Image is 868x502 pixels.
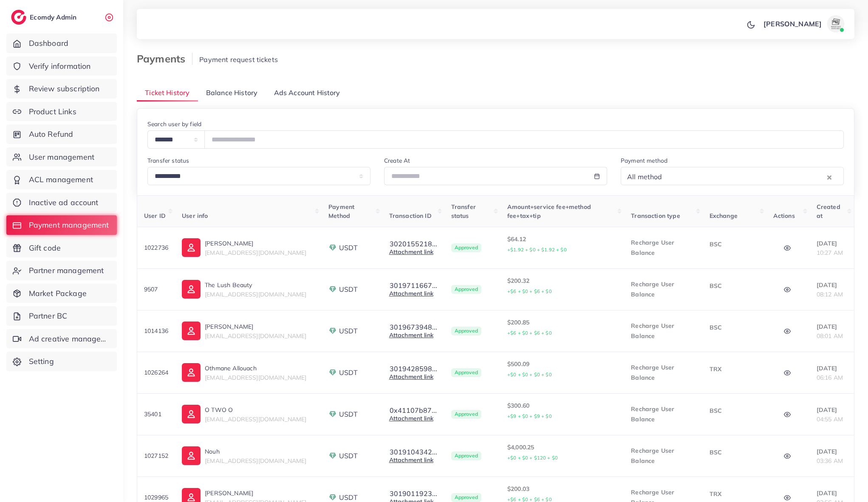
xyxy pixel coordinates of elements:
span: Transaction ID [389,212,432,220]
img: payment [328,243,337,252]
p: BSC [710,239,760,249]
span: Ticket History [145,88,189,98]
button: 3020155218... [389,240,438,248]
input: Search for option [665,170,825,183]
a: ACL management [6,170,117,189]
a: Setting [6,352,117,371]
p: BSC [710,447,760,457]
span: [EMAIL_ADDRESS][DOMAIN_NAME] [205,290,306,298]
span: Actions [773,212,795,220]
span: Approved [451,285,481,294]
p: $64.12 [507,234,617,255]
span: USDT [339,326,358,336]
p: Recharge User Balance [631,404,696,424]
span: Verify information [29,61,91,72]
img: avatar [827,15,844,32]
a: Product Links [6,102,117,121]
button: 3019711667... [389,282,438,289]
span: 10:27 AM [817,249,843,257]
img: ic-user-info.36bf1079.svg [182,280,201,299]
span: Created at [817,203,840,219]
a: Auto Refund [6,124,117,144]
a: Attachment link [389,248,433,256]
span: Approved [451,368,481,378]
p: Recharge User Balance [631,362,696,383]
p: [PERSON_NAME] [205,322,306,332]
button: 3019673948... [389,323,438,331]
p: 9507 [144,284,168,294]
span: 04:55 AM [817,415,843,423]
a: Review subscription [6,79,117,99]
img: ic-user-info.36bf1079.svg [182,446,201,465]
small: +$6 + $0 + $6 + $0 [507,288,552,294]
a: Verify information [6,56,117,76]
a: Market Package [6,284,117,303]
p: [DATE] [817,405,847,415]
button: 0x41107b87... [389,406,437,414]
span: Approved [451,327,481,336]
img: payment [328,493,337,502]
span: User ID [144,212,166,220]
span: Dashboard [29,38,68,49]
p: O TWO O [205,405,306,415]
span: Ad creative management [29,333,110,344]
a: Attachment link [389,456,433,464]
p: Recharge User Balance [631,237,696,258]
span: Setting [29,356,54,367]
span: Product Links [29,106,76,117]
span: 08:01 AM [817,332,843,340]
span: USDT [339,409,358,419]
small: +$1.92 + $0 + $1.92 + $0 [507,247,567,253]
a: Attachment link [389,290,433,297]
a: Attachment link [389,415,433,422]
button: 3019011923... [389,490,438,497]
label: Payment method [621,156,667,165]
span: Balance History [206,88,257,98]
p: TRX [710,364,760,374]
small: +$6 + $0 + $6 + $0 [507,330,552,336]
a: Attachment link [389,373,433,381]
p: $4,000.25 [507,442,617,463]
span: 08:12 AM [817,290,843,298]
h3: Payments [137,53,192,65]
span: 03:36 AM [817,457,843,465]
p: 1026264 [144,367,168,378]
a: Partner management [6,261,117,280]
button: 3019428598... [389,365,438,372]
span: All method [625,171,664,183]
h2: Ecomdy Admin [30,13,79,21]
a: Attachment link [389,331,433,339]
p: [DATE] [817,280,847,290]
a: [PERSON_NAME]avatar [759,15,848,32]
a: Partner BC [6,306,117,326]
a: logoEcomdy Admin [11,10,79,25]
span: Review subscription [29,83,100,94]
img: ic-user-info.36bf1079.svg [182,238,201,257]
p: [DATE] [817,322,847,332]
p: BSC [710,322,760,333]
img: payment [328,410,337,418]
p: [DATE] [817,446,847,457]
p: BSC [710,281,760,291]
img: ic-user-info.36bf1079.svg [182,322,201,340]
p: $500.09 [507,359,617,380]
img: payment [328,368,337,377]
span: Approved [451,451,481,461]
small: +$0 + $0 + $120 + $0 [507,455,558,461]
p: $200.32 [507,276,617,296]
p: $200.85 [507,317,617,338]
p: 35401 [144,409,168,419]
a: Ad creative management [6,329,117,349]
a: Dashboard [6,34,117,53]
span: [EMAIL_ADDRESS][DOMAIN_NAME] [205,415,306,423]
a: User management [6,147,117,167]
img: payment [328,451,337,460]
p: [PERSON_NAME] [205,238,306,248]
img: payment [328,327,337,335]
p: 1014136 [144,326,168,336]
span: Payment request tickets [199,55,278,64]
div: Search for option [621,167,844,185]
span: [EMAIL_ADDRESS][DOMAIN_NAME] [205,332,306,340]
a: Gift code [6,238,117,258]
span: Approved [451,243,481,253]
